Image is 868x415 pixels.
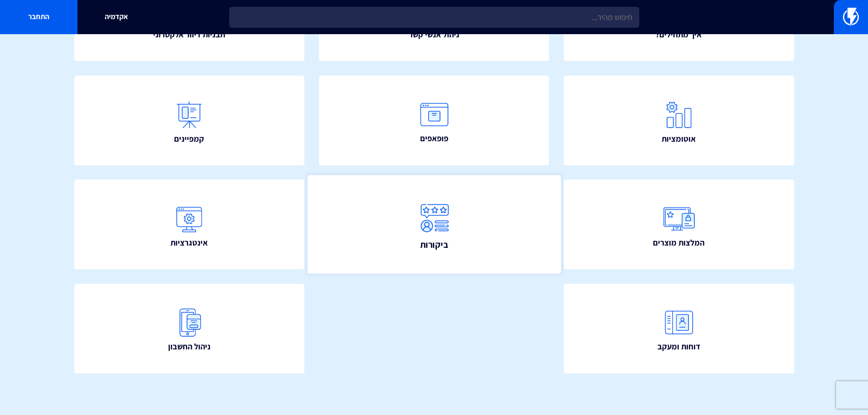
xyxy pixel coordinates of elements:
[662,133,696,145] span: אוטומציות
[657,341,700,353] span: דוחות ומעקב
[319,76,550,165] a: פופאפים
[564,179,794,269] a: המלצות מוצרים
[656,29,702,41] span: איך מתחילים?
[168,341,211,353] span: ניהול החשבון
[564,284,794,374] a: דוחות ומעקב
[74,76,305,165] a: קמפיינים
[653,237,704,249] span: המלצות מוצרים
[420,133,448,144] span: פופאפים
[170,237,208,249] span: אינטגרציות
[409,29,459,41] span: ניהול אנשי קשר
[153,29,225,41] span: תבניות דיוור אלקטרוני
[307,175,560,274] a: ביקורות
[420,238,448,251] span: ביקורות
[229,7,639,28] input: חיפוש מהיר...
[74,284,305,374] a: ניהול החשבון
[174,133,204,145] span: קמפיינים
[74,179,305,269] a: אינטגרציות
[564,76,794,165] a: אוטומציות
